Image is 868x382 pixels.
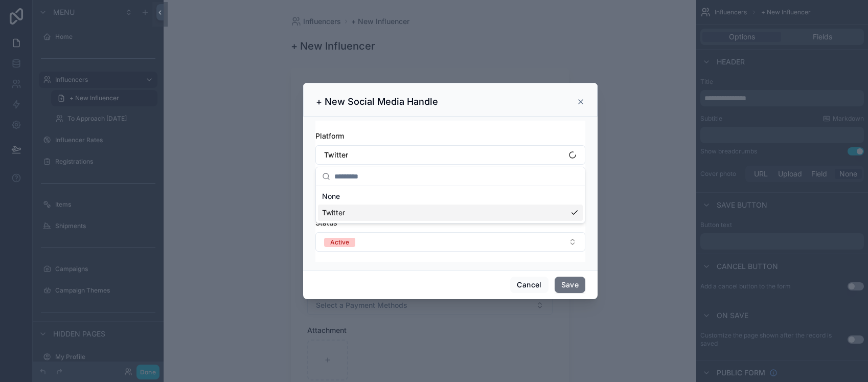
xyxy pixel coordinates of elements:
div: Suggestions [316,186,585,223]
span: Twitter [324,150,348,160]
span: Platform [315,131,344,140]
button: Cancel [510,277,548,293]
h3: + New Social Media Handle [316,96,438,108]
button: Save [555,277,585,293]
button: Select Button [315,232,585,252]
div: None [318,188,583,205]
span: Twitter [322,208,345,218]
button: Select Button [315,145,585,165]
div: Active [330,238,349,247]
